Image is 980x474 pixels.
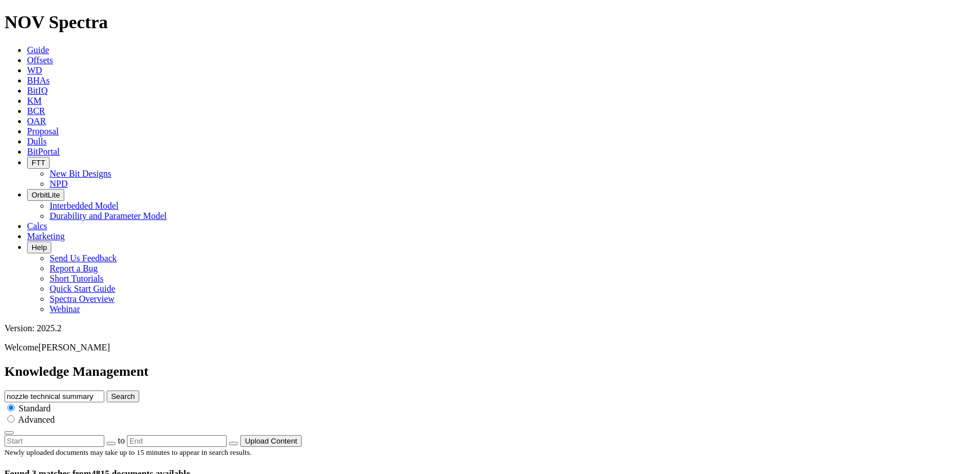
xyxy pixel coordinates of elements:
small: Newly uploaded documents may take up to 15 minutes to appear in search results. [5,448,251,457]
span: to [118,436,125,445]
span: Advanced [18,415,55,424]
a: WD [27,65,42,75]
div: Version: 2025.2 [5,323,975,333]
a: Interbedded Model [50,201,118,210]
a: Proposal [27,126,59,136]
a: Quick Start Guide [50,284,115,293]
span: FTT [32,159,45,167]
input: Start [5,435,104,447]
a: BitIQ [27,86,47,95]
a: BitPortal [27,147,60,156]
span: [PERSON_NAME] [38,343,110,352]
a: Guide [27,45,49,55]
button: FTT [27,157,50,169]
p: Welcome [5,343,975,353]
input: e.g. Smoothsteer Record [5,390,104,402]
span: Standard [19,403,51,413]
button: Help [27,242,51,253]
a: Spectra Overview [50,294,114,304]
a: Durability and Parameter Model [50,211,167,221]
span: Help [32,243,47,252]
a: OAR [27,116,46,126]
a: BHAs [27,76,50,85]
h1: NOV Spectra [5,12,975,33]
button: Upload Content [240,435,302,447]
h2: Knowledge Management [5,364,975,379]
button: Search [107,390,139,402]
a: Webinar [50,304,80,314]
span: OrbitLite [32,191,60,199]
a: BCR [27,106,45,116]
a: KM [27,96,42,106]
a: Report a Bug [50,264,98,273]
a: NPD [50,179,68,188]
a: Dulls [27,137,47,146]
input: End [127,435,227,447]
button: OrbitLite [27,189,64,201]
a: New Bit Designs [50,169,111,178]
a: Short Tutorials [50,274,104,283]
a: Calcs [27,221,47,231]
a: Send Us Feedback [50,253,117,263]
a: Marketing [27,231,65,241]
a: Offsets [27,55,53,65]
